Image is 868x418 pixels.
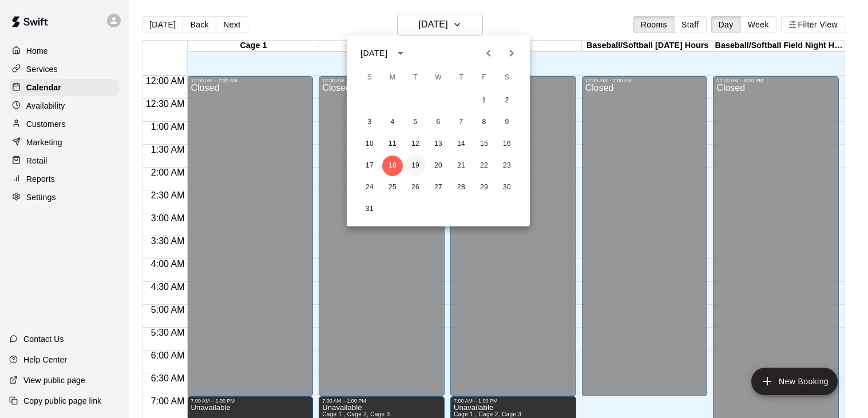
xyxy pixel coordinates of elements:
button: 8 [474,112,494,133]
button: 30 [497,177,517,198]
span: Tuesday [405,66,426,89]
button: 15 [474,134,494,154]
button: 9 [497,112,517,133]
button: 17 [359,156,380,176]
button: 4 [382,112,403,133]
button: 31 [359,199,380,220]
button: 25 [382,177,403,198]
span: Friday [474,66,494,89]
button: 13 [428,134,449,154]
button: 29 [474,177,494,198]
button: 20 [428,156,449,176]
button: calendar view is open, switch to year view [391,43,410,63]
button: 24 [359,177,380,198]
button: 16 [497,134,517,154]
button: 19 [405,156,426,176]
button: 7 [451,112,471,133]
button: 2 [497,90,517,111]
button: Next month [500,42,523,65]
span: Thursday [451,66,471,89]
button: 26 [405,177,426,198]
button: 21 [451,156,471,176]
button: 14 [451,134,471,154]
button: 1 [474,90,494,111]
button: 11 [382,134,403,154]
button: 5 [405,112,426,133]
div: [DATE] [360,47,387,59]
button: 3 [359,112,380,133]
button: 12 [405,134,426,154]
button: Previous month [477,42,500,65]
button: 23 [497,156,517,176]
span: Sunday [359,66,380,89]
button: 6 [428,112,449,133]
button: 28 [451,177,471,198]
button: 27 [428,177,449,198]
button: 10 [359,134,380,154]
span: Saturday [497,66,517,89]
button: 22 [474,156,494,176]
button: 18 [382,156,403,176]
span: Wednesday [428,66,449,89]
span: Monday [382,66,403,89]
